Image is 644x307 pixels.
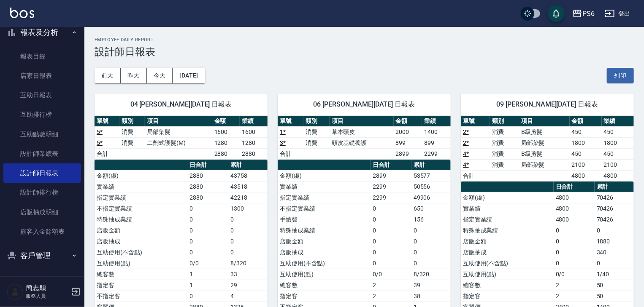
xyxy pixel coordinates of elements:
span: 06 [PERSON_NAME][DATE] 日報表 [288,100,441,109]
th: 日合計 [371,160,411,171]
button: PS6 [569,5,598,22]
td: 金額(虛) [461,192,554,203]
td: 特殊抽成業績 [278,225,371,236]
a: 互助排行榜 [3,105,81,124]
td: 店販金額 [95,225,187,236]
a: 報表目錄 [3,47,81,66]
th: 項目 [519,116,570,127]
td: 4800 [602,170,634,181]
button: 客戶管理 [3,245,81,267]
th: 類別 [490,116,519,127]
td: 二劑式護髮(M) [145,137,212,148]
a: 設計師排行榜 [3,183,81,202]
td: 1400 [422,126,451,137]
th: 類別 [120,116,145,127]
td: 0 [187,214,228,225]
td: 49906 [411,192,451,203]
td: 金額(虛) [95,170,187,181]
td: 0 [371,236,411,247]
td: 899 [422,137,451,148]
td: 指定客 [95,280,187,291]
th: 累計 [411,160,451,171]
td: 38 [411,291,451,302]
td: 450 [570,148,602,159]
td: 2880 [187,192,228,203]
td: 特殊抽成業績 [95,214,187,225]
td: 互助使用(不含點) [95,247,187,258]
td: 0 [187,247,228,258]
th: 累計 [228,160,268,171]
td: 0 [371,258,411,269]
a: 設計師業績表 [3,144,81,163]
button: 列印 [607,68,634,83]
th: 類別 [303,116,329,127]
h3: 設計師日報表 [95,46,634,58]
td: 2100 [602,159,634,170]
td: 2 [554,291,595,302]
td: 43758 [228,170,268,181]
td: 0 [228,236,268,247]
td: 39 [411,280,451,291]
td: 450 [602,126,634,137]
td: 2 [371,291,411,302]
td: 0 [411,258,451,269]
td: 互助使用(不含點) [278,258,371,269]
td: 1/40 [595,269,634,280]
td: 實業績 [461,203,554,214]
td: 互助使用(點) [95,258,187,269]
td: 1280 [240,137,268,148]
td: 0 [371,214,411,225]
td: 1 [187,280,228,291]
th: 業績 [240,116,268,127]
th: 日合計 [187,160,228,171]
td: 450 [602,148,634,159]
button: 登出 [601,6,634,21]
button: save [548,5,565,22]
td: 2000 [394,126,422,137]
td: 2880 [187,181,228,192]
td: 899 [394,137,422,148]
td: 0/0 [554,269,595,280]
td: 4800 [570,170,602,181]
td: 不指定實業績 [95,203,187,214]
td: 450 [570,126,602,137]
td: 42218 [228,192,268,203]
td: 2880 [240,148,268,159]
button: 前天 [95,68,121,83]
td: 4800 [554,214,595,225]
h2: Employee Daily Report [95,37,634,43]
a: 互助日報表 [3,85,81,105]
td: 8/320 [228,258,268,269]
td: 實業績 [278,181,371,192]
td: 店販金額 [278,236,371,247]
td: 0 [554,258,595,269]
td: 53577 [411,170,451,181]
table: a dense table [278,116,451,160]
td: 總客數 [278,280,371,291]
td: 店販抽成 [461,247,554,258]
a: 店家日報表 [3,66,81,85]
td: 草本頭皮 [330,126,394,137]
th: 單號 [461,116,490,127]
th: 日合計 [554,182,595,192]
a: 設計師日報表 [3,163,81,183]
button: 今天 [147,68,173,83]
td: 2880 [212,148,240,159]
th: 業績 [422,116,451,127]
td: 1880 [595,236,634,247]
td: 局部染髮 [519,137,570,148]
td: 50556 [411,181,451,192]
td: 156 [411,214,451,225]
td: 0 [595,225,634,236]
td: 互助使用(點) [278,269,371,280]
td: 指定實業績 [461,214,554,225]
div: PS6 [582,8,595,19]
td: 金額(虛) [278,170,371,181]
td: 0 [371,203,411,214]
td: 指定客 [461,291,554,302]
th: 累計 [595,182,634,192]
td: 總客數 [461,280,554,291]
td: 頭皮基礎養護 [330,137,394,148]
td: 1600 [240,126,268,137]
td: 8/320 [411,269,451,280]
